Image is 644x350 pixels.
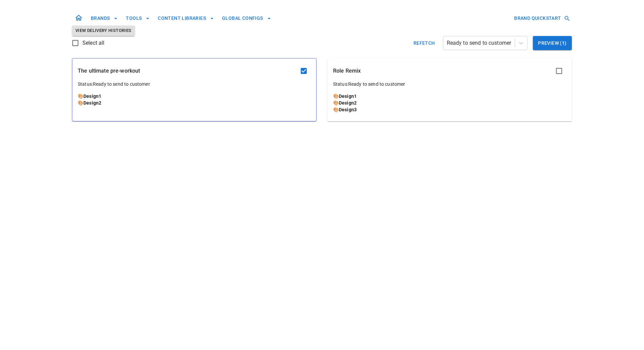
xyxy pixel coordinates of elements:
a: Design1 [83,93,101,99]
p: 🎨 [78,93,311,100]
button: View Delivery Histories [72,26,135,36]
a: Design1 [339,93,357,99]
button: BRAND QUICKSTART [512,12,572,25]
p: 🎨 [333,106,566,113]
button: CONTENT LIBRARIES [155,12,217,25]
button: Refetch [411,36,438,50]
p: 🎨 [333,100,566,106]
a: Design2 [339,100,357,106]
button: BRANDS [88,12,120,25]
p: 🎨 [333,93,566,100]
a: Design2 [83,100,101,106]
span: Select all [82,39,105,47]
a: Design3 [339,107,357,112]
button: GLOBAL CONFIGS [219,12,274,25]
p: Role Remix [333,67,361,75]
button: TOOLS [123,12,152,25]
p: The ultimate pre-workout [78,67,140,75]
p: Status: Ready to send to customer [78,81,311,87]
p: Status: Ready to send to customer [333,81,566,87]
p: 🎨 [78,100,311,106]
button: Preview (1) [533,36,572,50]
